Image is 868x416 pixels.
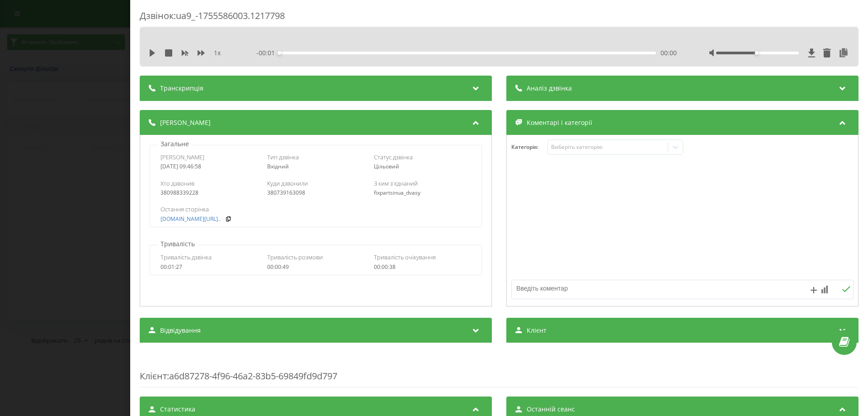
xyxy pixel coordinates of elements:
[160,264,258,270] div: 00:01:27
[160,405,195,414] span: Статистика
[551,143,664,151] div: Виберіть категорію
[160,326,201,335] span: Відвідування
[140,370,167,382] span: Клієнт
[267,190,364,196] div: 380739163098
[158,239,197,249] p: Тривалість
[160,84,203,93] span: Транскрипція
[267,153,299,161] span: Тип дзвінка
[160,216,221,222] a: [DOMAIN_NAME][URL]..
[267,179,308,187] span: Куди дзвонили
[755,51,759,55] div: Accessibility label
[267,253,323,261] span: Тривалість розмови
[527,84,572,93] span: Аналіз дзвінка
[267,163,289,170] span: Вхідний
[527,326,547,335] span: Клієнт
[160,190,258,196] div: 380988339228
[527,118,592,127] span: Коментарі і категорії
[158,139,191,148] p: Загальне
[214,48,221,57] span: 1 x
[374,153,413,161] span: Статус дзвінка
[374,163,399,170] span: Цільовий
[160,153,204,161] span: [PERSON_NAME]
[278,51,281,55] div: Accessibility label
[160,163,258,170] div: [DATE] 09:46:58
[160,179,194,187] span: Хто дзвонив
[267,264,364,270] div: 00:00:49
[160,205,209,213] span: Остання сторінка
[374,253,436,261] span: Тривалість очікування
[374,190,471,196] div: fixpartsinua_dvasy
[527,405,575,414] span: Останній сеанс
[160,253,212,261] span: Тривалість дзвінка
[256,48,279,57] span: - 00:01
[511,144,547,150] h4: Категорія :
[374,179,418,187] span: З ким з'єднаний
[140,10,859,27] div: Дзвінок : ua9_-1755586003.1217798
[660,48,677,57] span: 00:00
[160,118,211,127] span: [PERSON_NAME]
[140,352,859,387] div: : a6d87278-4f96-46a2-83b5-69849fd9d797
[374,264,471,270] div: 00:00:38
